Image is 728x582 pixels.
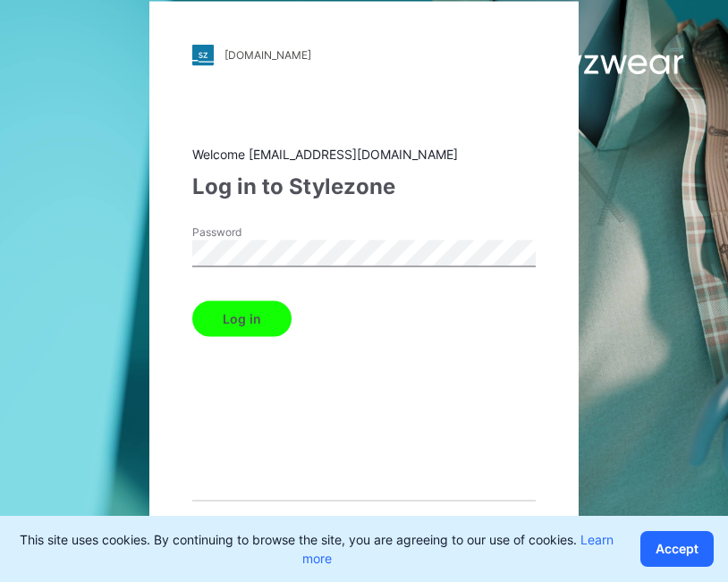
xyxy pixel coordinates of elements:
a: [DOMAIN_NAME] [192,44,536,65]
p: This site uses cookies. By continuing to browse the site, you are agreeing to our use of cookies. [14,530,619,568]
div: [DOMAIN_NAME] [224,48,311,62]
button: Accept [640,531,714,567]
div: Welcome [EMAIL_ADDRESS][DOMAIN_NAME] [192,144,536,163]
label: Password [192,224,317,240]
div: Log in to Stylezone [192,170,536,202]
button: Log in [192,300,292,336]
img: stylezone-logo.562084cfcfab977791bfbf7441f1a819.svg [192,44,214,65]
